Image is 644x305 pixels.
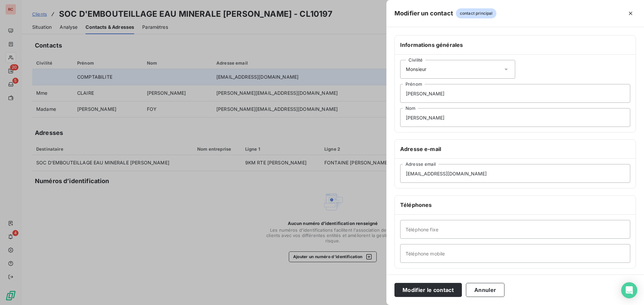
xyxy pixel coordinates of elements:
h6: Adresse e-mail [400,145,630,153]
button: Annuler [466,283,504,297]
input: placeholder [400,244,630,263]
input: placeholder [400,84,630,103]
h6: Téléphones [400,201,630,209]
button: Modifier le contact [394,283,462,297]
span: contact principal [456,8,497,18]
input: placeholder [400,164,630,183]
input: placeholder [400,108,630,127]
span: Monsieur [406,66,426,73]
h5: Modifier un contact [394,9,453,18]
input: placeholder [400,220,630,239]
div: Open Intercom Messenger [621,282,637,298]
h6: Informations générales [400,41,630,49]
